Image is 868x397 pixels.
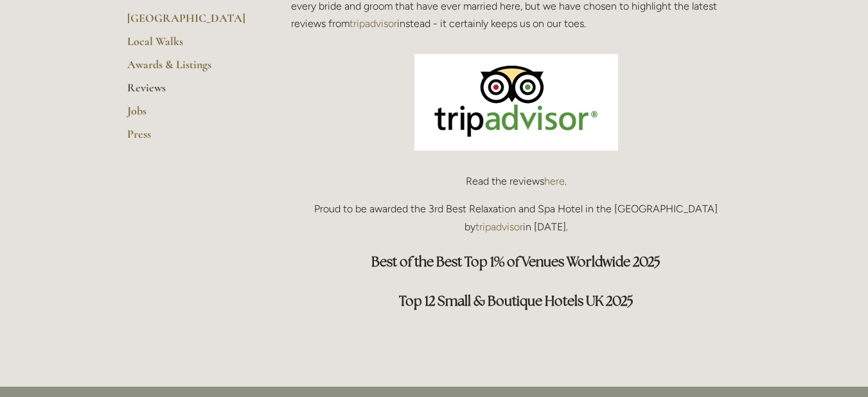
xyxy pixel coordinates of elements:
[350,17,397,30] a: tripadvisor
[414,54,618,151] img: TripAdvisor-Logo.jpg
[291,200,741,235] p: Proud to be awarded the 3rd Best Relaxation and Spa Hotel in the [GEOGRAPHIC_DATA] by in [DATE].
[127,104,250,127] a: Jobs
[291,172,741,190] p: Read the reviews .
[127,11,250,34] a: [GEOGRAPHIC_DATA]
[127,127,250,150] a: Press
[127,80,250,104] a: Reviews
[544,175,565,187] a: here
[399,292,633,309] strong: Top 12 Small & Boutique Hotels UK 2025
[127,34,250,57] a: Local Walks
[371,253,660,270] strong: Best of the Best Top 1% of Venues Worldwide 2025
[475,221,523,233] a: tripadvisor
[127,57,250,80] a: Awards & Listings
